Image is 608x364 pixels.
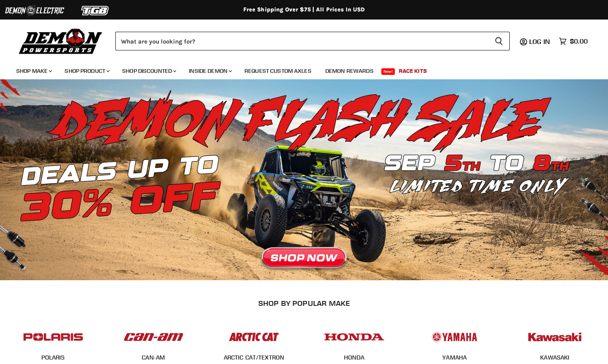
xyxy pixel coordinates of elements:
[10,299,598,307] h2: SHOP BY POPULAR MAKE
[555,35,592,47] a: $0.00
[142,354,165,361] a: CAN-AM
[529,37,550,46] span: Log in
[4,3,65,18] img: Demon Electric Logo 2
[116,63,181,79] a: Shop Discounted
[41,354,65,361] a: POLARIS
[222,325,286,349] img: POPULAR_MAKE_logo_3_027535af-6171-4c5e-a9bc-f0eccd05c5d6.jpg
[224,354,284,361] a: ARCTIC CAT/TEXTRON
[65,3,126,18] img: TGB Logo 2
[319,63,380,79] a: Demon Rewards
[322,325,386,349] img: POPULAR_MAKE_logo_4_4923a504-4bac-4306-a1be-165a52280178.jpg
[540,354,569,362] span: KAWASAKI
[344,354,364,362] span: HONDA
[393,63,433,79] a: Race Kits
[115,32,510,50] form: Product
[570,37,588,45] span: $0.00
[10,59,586,79] ul: Main menu
[10,63,57,79] a: Shop Make
[526,38,555,45] a: Log in
[183,63,237,79] a: Inside Demon
[142,354,165,362] span: CAN-AM
[442,354,467,362] span: YAMAHA
[488,32,510,50] button: Search
[423,325,486,349] img: POPULAR_MAKE_logo_5_20258e7f-293c-4aac-afa8-159eaa299126.jpg
[41,354,65,362] span: POLARIS
[122,325,185,349] img: POPULAR_MAKE_logo_1_adc20308-ab24-48c4-9fac-e3c1a623d575.jpg
[540,354,569,361] a: KAWASAKI
[523,325,586,349] img: POPULAR_MAKE_logo_6_76e8c46f-2d1e-4ecc-b320-194822857d41.jpg
[238,63,318,79] a: Request Custom Axles
[381,68,395,75] span: New!
[22,325,85,349] img: POPULAR_MAKE_logo_2_dba48cf1-af45-46d4-8f73-953a0f002620.jpg
[442,354,467,361] a: YAMAHA
[115,32,488,50] input: Search
[58,63,115,79] a: Shop Product
[344,354,364,361] a: HONDA
[16,26,105,55] img: Demon Powersports
[224,354,284,362] span: ARCTIC CAT/TEXTRON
